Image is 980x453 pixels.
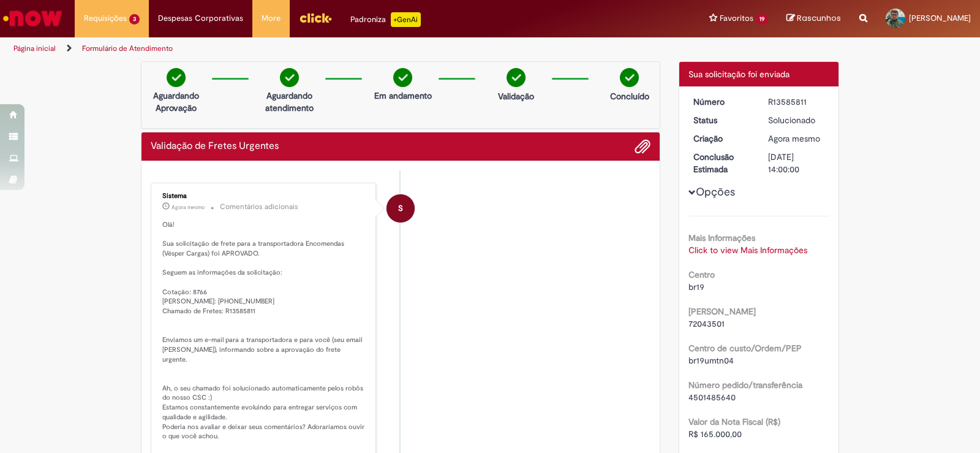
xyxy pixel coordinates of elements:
a: Rascunhos [786,13,841,25]
span: 19 [756,14,768,25]
div: Padroniza [350,12,421,27]
b: Centro de custo/Ordem/PEP [688,343,802,354]
b: Centro [688,269,715,280]
span: 4501485640 [688,392,736,403]
p: Validação [498,90,534,102]
p: Em andamento [374,89,432,102]
span: [PERSON_NAME] [909,13,971,23]
span: Requisições [84,12,127,25]
img: check-circle-green.png [393,68,412,87]
span: br19 [688,281,704,292]
span: Agora mesmo [768,133,820,144]
b: [PERSON_NAME] [688,306,756,317]
span: Favoritos [720,12,753,25]
dt: Número [684,96,759,108]
div: System [386,194,415,223]
p: Aguardando atendimento [260,89,319,114]
p: Concluído [610,90,649,102]
a: Click to view Mais Informações [688,245,807,256]
img: check-circle-green.png [280,68,299,87]
div: [DATE] 14:00:00 [768,151,825,175]
div: 01/10/2025 12:37:15 [768,132,825,145]
img: check-circle-green.png [507,68,526,87]
div: Sistema [162,192,366,200]
img: click_logo_yellow_360x200.png [299,9,332,27]
img: check-circle-green.png [620,68,639,87]
a: Formulário de Atendimento [82,44,173,53]
ul: Trilhas de página [9,37,644,60]
dt: Status [684,114,759,126]
div: Solucionado [768,114,825,126]
time: 01/10/2025 12:37:15 [768,133,820,144]
p: Aguardando Aprovação [146,89,206,114]
span: Despesas Corporativas [158,12,243,25]
img: check-circle-green.png [167,68,186,87]
h2: Validação de Fretes Urgentes Histórico de tíquete [151,141,279,152]
img: ServiceNow [1,6,64,31]
span: 72043501 [688,318,725,329]
span: S [398,194,403,223]
span: 3 [129,14,140,25]
span: Rascunhos [797,12,841,24]
p: +GenAi [391,12,421,27]
div: R13585811 [768,96,825,108]
button: Adicionar anexos [635,139,650,154]
dt: Criação [684,132,759,145]
b: Número pedido/transferência [688,379,802,390]
time: 01/10/2025 12:37:19 [171,204,205,211]
a: Página inicial [13,44,56,53]
b: Valor da Nota Fiscal (R$) [688,416,780,427]
span: R$ 165.000,00 [688,428,742,440]
span: More [262,12,281,25]
span: Sua solicitação foi enviada [688,69,790,80]
b: Mais Informações [688,232,755,243]
dt: Conclusão Estimada [684,151,759,175]
span: br19umtn04 [688,355,734,366]
span: Agora mesmo [171,204,205,211]
small: Comentários adicionais [220,202,298,212]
